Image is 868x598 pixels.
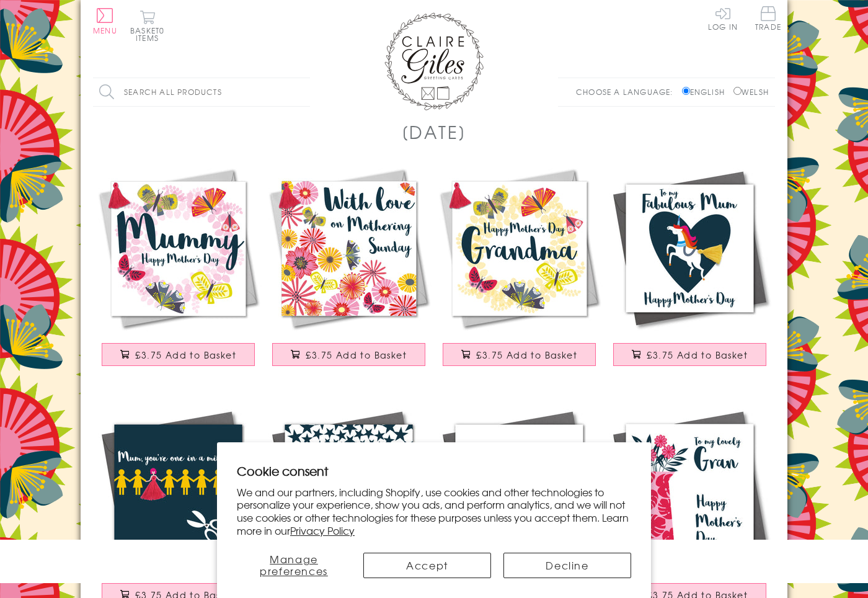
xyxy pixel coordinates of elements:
button: Accept [363,553,491,578]
button: Basket0 items [130,10,164,42]
a: Privacy Policy [290,523,355,538]
h1: [DATE] [402,119,467,145]
span: 0 items [136,25,164,43]
input: English [682,87,690,95]
button: Decline [503,553,631,578]
button: £3.75 Add to Basket [102,343,255,366]
img: Mother's Day Card, Hot air balloon, Embellished with a colourful tassel [434,403,604,574]
img: Mother's Day Card, Butterfly Wreath, Mummy, Embellished with a colourful tassel [93,163,263,334]
span: Manage preferences [260,551,328,578]
span: £3.75 Add to Basket [135,349,236,361]
button: Manage preferences [237,553,351,578]
span: £3.75 Add to Basket [306,349,407,361]
a: Trade [755,6,781,33]
label: English [682,86,731,97]
img: Mother's Day Card, Unicorn, Fabulous Mum, Embellished with a colourful tassel [604,163,775,334]
label: Welsh [733,86,769,97]
img: Mother's Day Card, Mum, 1 in a million, Embellished with a colourful tassel [93,403,263,574]
a: Mother's Day Card, Butterfly Wreath, Mummy, Embellished with a colourful tassel £3.75 Add to Basket [93,163,263,378]
span: £3.75 Add to Basket [476,349,577,361]
img: Mother's Day Card, Flowers, Lovely Gran, Embellished with a colourful tassel [604,403,775,574]
a: Mother's Day Card, Tumbling Flowers, Mothering Sunday, Embellished with a tassel £3.75 Add to Basket [263,163,434,378]
img: Mother's Day Card, Butterfly Wreath, Grandma, Embellished with a tassel [434,163,604,334]
a: Mother's Day Card, Butterfly Wreath, Grandma, Embellished with a tassel £3.75 Add to Basket [434,163,604,378]
a: Log In [708,6,738,30]
button: £3.75 Add to Basket [272,343,426,366]
span: Menu [93,25,117,36]
a: Mother's Day Card, Unicorn, Fabulous Mum, Embellished with a colourful tassel £3.75 Add to Basket [604,163,775,378]
img: Mother's Day Card, Tumbling Flowers, Mothering Sunday, Embellished with a tassel [263,163,434,334]
input: Welsh [733,87,742,95]
button: Menu [93,8,117,34]
span: £3.75 Add to Basket [647,349,748,361]
p: Choose a language: [576,86,680,97]
p: We and our partners, including Shopify, use cookies and other technologies to personalize your ex... [237,486,631,537]
input: Search all products [93,78,310,106]
span: Trade [755,6,781,30]
button: £3.75 Add to Basket [443,343,596,366]
img: Mother's Day Card, Heart of Stars, Lovely Mum, Embellished with a tassel [263,403,434,574]
h2: Cookie consent [237,462,631,480]
img: Claire Giles Greetings Cards [384,12,484,110]
input: Search [298,78,310,106]
button: £3.75 Add to Basket [613,343,767,366]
